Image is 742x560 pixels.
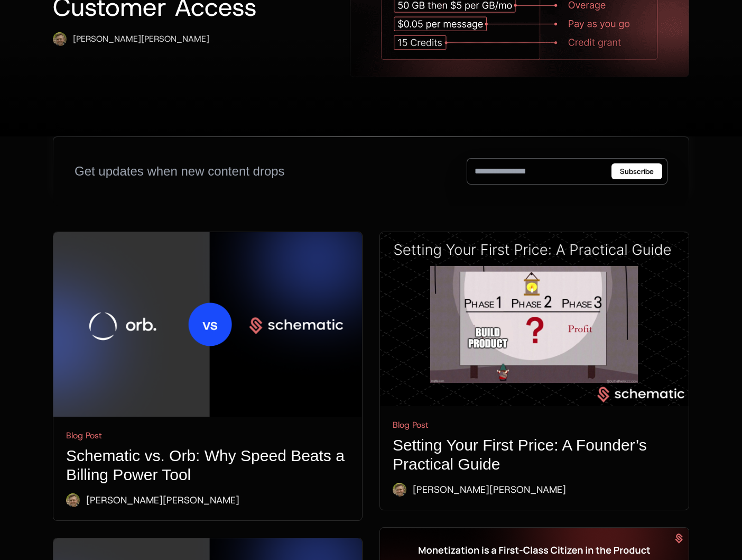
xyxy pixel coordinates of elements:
[86,493,239,508] div: [PERSON_NAME] [PERSON_NAME]
[66,493,80,507] img: Ryan Echternacht
[53,232,362,520] a: image (29)Blog PostSchematic vs. Orb: Why Speed Beats a Billing Power ToolRyan Echternacht[PERSON...
[380,232,689,510] a: First PriceBlog PostSetting Your First Price: A Founder’s Practical GuideRyan Echternacht[PERSON_...
[380,232,689,406] img: First Price
[413,482,566,497] div: [PERSON_NAME] [PERSON_NAME]
[393,436,676,474] h1: Setting Your First Price: A Founder’s Practical Guide
[393,419,676,432] div: Blog Post
[66,446,349,484] h1: Schematic vs. Orb: Why Speed Beats a Billing Power Tool
[611,163,662,179] button: Subscribe
[66,429,349,442] div: Blog Post
[53,232,362,417] img: image (29)
[393,483,406,497] img: Ryan Echternacht
[75,163,285,180] div: Get updates when new content drops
